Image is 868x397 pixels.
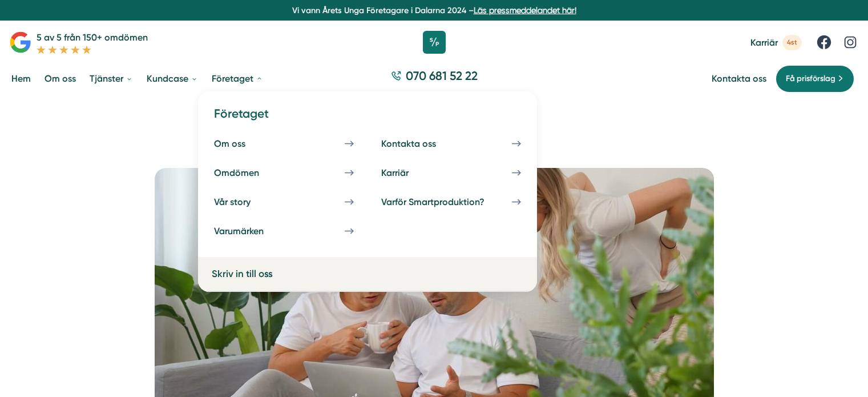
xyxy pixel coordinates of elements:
[207,105,528,131] h4: Företaget
[750,35,802,50] a: Karriär 4st
[37,30,148,45] p: 5 av 5 från 150+ omdömen
[381,167,436,178] div: Karriär
[374,131,528,156] a: Kontakta oss
[144,64,200,93] a: Kundcase
[381,138,463,149] div: Kontakta oss
[207,190,361,214] a: Vår story
[87,64,135,93] a: Tjänster
[42,64,78,93] a: Om oss
[207,131,361,156] a: Om oss
[386,67,482,90] a: 070 681 52 22
[712,73,766,84] a: Kontakta oss
[214,226,291,236] div: Varumärken
[214,167,286,178] div: Omdömen
[374,190,528,214] a: Varför Smartproduktion?
[782,35,802,50] span: 4st
[207,161,361,185] a: Omdömen
[776,65,854,93] a: Få prisförslag
[214,138,273,149] div: Om oss
[406,67,478,84] span: 070 681 52 22
[207,219,361,243] a: Varumärken
[474,6,576,15] a: Läs pressmeddelandet här!
[9,64,33,93] a: Hem
[212,266,363,282] a: Skriv in till oss
[381,197,512,207] div: Varför Smartproduktion?
[209,64,265,93] a: Företaget
[786,73,835,85] span: Få prisförslag
[214,197,278,207] div: Vår story
[750,37,778,48] span: Karriär
[5,5,863,16] p: Vi vann Årets Unga Företagare i Dalarna 2024 –
[374,161,528,185] a: Karriär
